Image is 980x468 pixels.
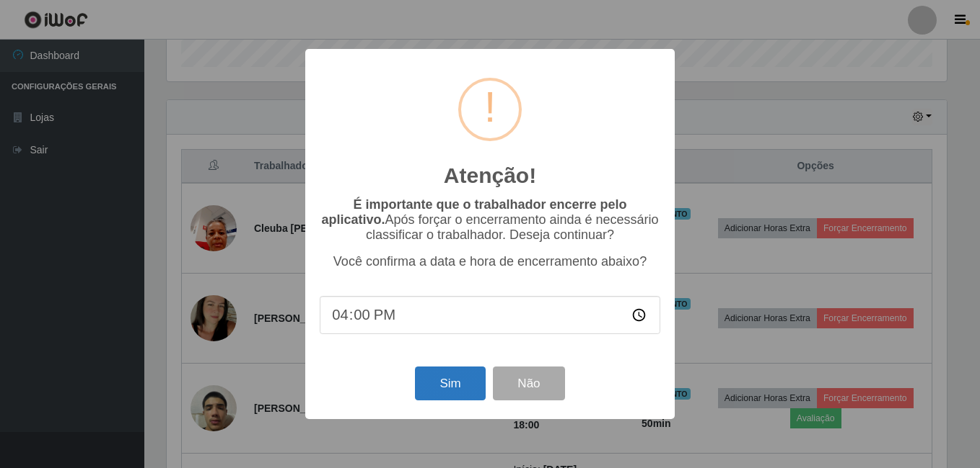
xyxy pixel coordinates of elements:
[321,197,626,227] b: É importante que o trabalhador encerre pelo aplicativo.
[493,366,564,400] button: Não
[415,366,485,400] button: Sim
[320,254,660,269] p: Você confirma a data e hora de encerramento abaixo?
[444,163,536,189] h2: Atenção!
[320,197,660,243] p: Após forçar o encerramento ainda é necessário classificar o trabalhador. Deseja continuar?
